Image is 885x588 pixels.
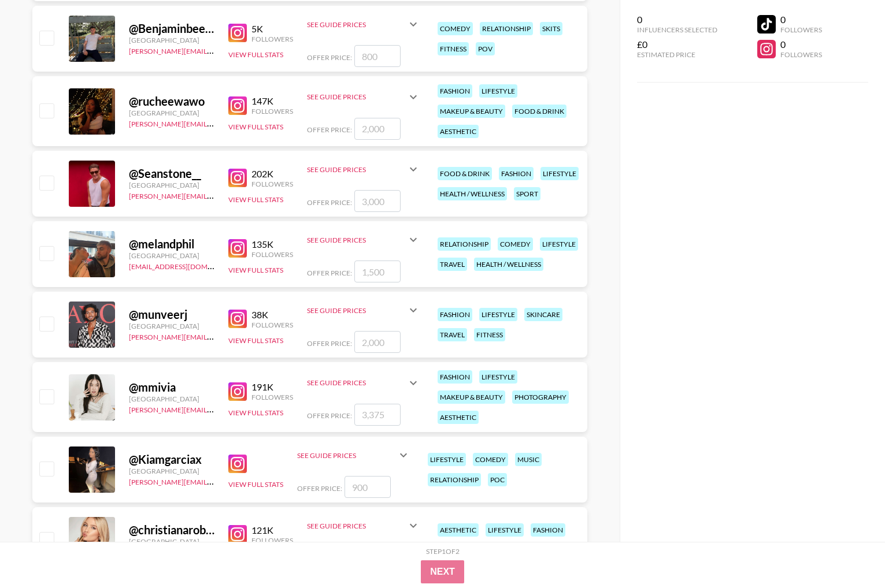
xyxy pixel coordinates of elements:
span: Offer Price: [307,125,352,134]
a: [EMAIL_ADDRESS][DOMAIN_NAME] [129,260,245,271]
div: @ munveerj [129,307,214,322]
input: 3,375 [354,404,401,426]
button: View Full Stats [228,50,283,59]
div: photography [512,390,569,404]
img: Instagram [228,24,247,42]
div: @ Benjaminbeesley [129,21,214,36]
div: 0 [780,14,822,25]
div: lifestyle [479,84,517,98]
div: pov [476,42,495,55]
img: Instagram [228,96,247,115]
div: fitness [438,42,469,55]
input: 800 [354,45,401,67]
div: See Guide Prices [307,306,406,315]
div: Followers [251,107,293,116]
div: See Guide Prices [307,20,406,29]
div: aesthetic [438,523,479,537]
div: makeup & beauty [438,105,505,118]
div: Followers [251,536,293,545]
div: Followers [251,35,293,43]
a: [PERSON_NAME][EMAIL_ADDRESS][DOMAIN_NAME] [129,475,300,486]
div: See Guide Prices [307,226,420,254]
div: [GEOGRAPHIC_DATA] [129,537,214,546]
div: relationship [480,22,533,35]
div: [GEOGRAPHIC_DATA] [129,467,214,475]
img: Instagram [228,382,247,401]
input: 2,000 [354,118,401,140]
div: Followers [251,393,293,401]
div: makeup & beauty [438,390,505,404]
div: 121K [251,524,293,536]
div: [GEOGRAPHIC_DATA] [129,322,214,330]
div: fashion [499,167,534,180]
a: [PERSON_NAME][EMAIL_ADDRESS][DOMAIN_NAME] [129,403,300,414]
span: Offer Price: [307,411,352,420]
div: @ melandphil [129,237,214,251]
div: See Guide Prices [307,83,420,111]
input: 1,500 [354,260,401,282]
div: relationship [438,237,491,251]
div: See Guide Prices [307,378,406,387]
div: See Guide Prices [307,155,420,183]
div: See Guide Prices [307,10,420,38]
div: fashion [531,523,565,537]
button: Next [421,560,464,583]
div: See Guide Prices [297,451,397,460]
div: comedy [498,237,533,251]
img: Instagram [228,525,247,544]
div: Followers [780,50,822,59]
div: 38K [251,309,293,321]
a: [PERSON_NAME][EMAIL_ADDRESS][DOMAIN_NAME] [129,117,300,128]
input: 2,000 [354,331,401,353]
button: View Full Stats [228,122,283,131]
div: health / wellness [438,187,507,200]
div: See Guide Prices [297,441,410,469]
button: View Full Stats [228,408,283,417]
input: 900 [345,476,391,498]
div: lifestyle [540,167,579,180]
span: Offer Price: [297,484,342,493]
div: @ Seanstone__ [129,166,214,181]
div: fashion [438,84,472,98]
button: View Full Stats [228,266,283,274]
div: 147K [251,95,293,107]
img: Instagram [228,169,247,187]
div: relationship [428,473,481,486]
div: music [515,453,542,466]
div: Influencers Selected [637,25,717,34]
div: See Guide Prices [307,369,420,397]
div: food & drink [512,105,566,118]
div: travel [438,328,467,341]
div: aesthetic [438,411,479,424]
div: 0 [637,14,717,25]
div: 202K [251,168,293,180]
button: View Full Stats [228,195,283,204]
div: Followers [251,180,293,188]
div: Followers [251,321,293,329]
div: lifestyle [479,370,517,384]
div: aesthetic [438,125,479,138]
div: travel [438,258,467,271]
div: food & drink [438,167,492,180]
div: sport [514,187,540,200]
div: See Guide Prices [307,165,406,174]
span: Offer Price: [307,339,352,348]
div: @ rucheewawo [129,94,214,109]
div: skincare [524,308,562,321]
div: 0 [780,39,822,50]
div: 135K [251,239,293,250]
div: Followers [780,25,822,34]
div: 191K [251,381,293,393]
div: lifestyle [540,237,578,251]
div: [GEOGRAPHIC_DATA] [129,109,214,117]
div: Followers [251,250,293,259]
div: lifestyle [486,523,524,537]
div: See Guide Prices [307,512,420,539]
a: [PERSON_NAME][EMAIL_ADDRESS][DOMAIN_NAME] [129,189,300,200]
div: Estimated Price [637,50,717,59]
input: 3,000 [354,190,401,212]
button: View Full Stats [228,480,283,489]
div: @ mmivia [129,380,214,395]
div: poc [488,473,507,486]
div: 5K [251,23,293,35]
